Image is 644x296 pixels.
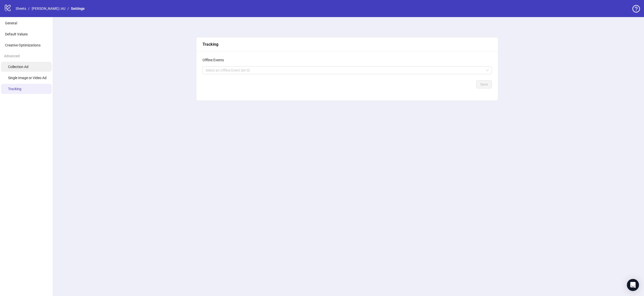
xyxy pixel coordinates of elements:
[28,6,30,11] li: /
[5,32,28,36] span: Default Values
[67,6,69,11] li: /
[70,6,86,11] a: Settings
[203,57,492,63] div: Offline Events
[5,21,17,25] span: General
[203,41,492,47] div: Tracking
[632,5,640,13] span: question-circle
[8,65,28,69] span: Collection Ad
[8,87,21,91] span: Tracking
[15,6,27,11] a: Sheets
[8,76,47,80] span: Single Image or Video Ad
[627,279,639,291] div: Open Intercom Messenger
[31,6,66,11] a: [PERSON_NAME] | AU
[5,43,41,47] span: Creative Optimizations
[476,80,492,88] button: Save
